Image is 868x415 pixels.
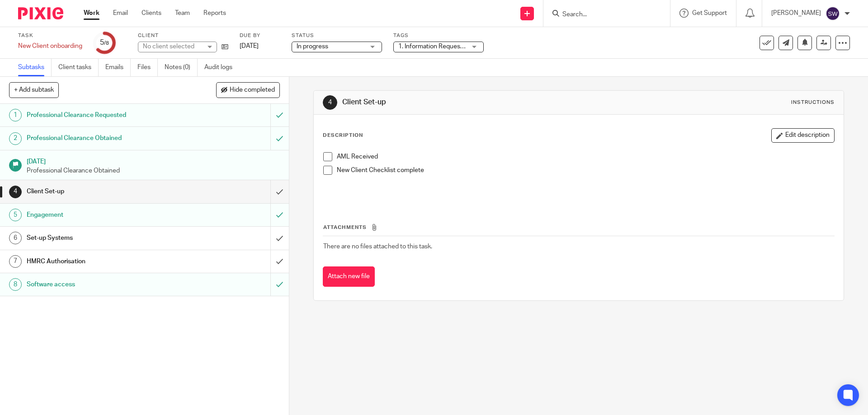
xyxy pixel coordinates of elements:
label: Due by [240,32,280,39]
p: Professional Clearance Obtained [27,166,280,175]
h1: Engagement [27,208,183,222]
div: 1 [9,109,22,121]
div: No client selected [143,42,202,51]
button: Edit description [771,128,835,143]
button: + Add subtask [9,82,59,98]
input: Search [561,11,643,19]
p: New Client Checklist complete [337,166,834,175]
div: 6 [9,232,22,244]
span: Get Support [692,10,727,16]
a: Email [113,9,128,18]
span: Hide completed [230,87,275,94]
div: 2 [9,132,22,145]
span: There are no files attached to this task. [323,243,432,250]
a: Reports [203,9,226,18]
a: Work [84,9,99,18]
small: /8 [104,41,109,46]
label: Status [292,32,382,39]
h1: Client Set-up [27,185,183,198]
div: 7 [9,255,22,268]
button: Attach new file [323,266,375,287]
a: Clients [142,9,161,18]
div: 5 [100,37,109,48]
p: [PERSON_NAME] [771,9,821,18]
a: Notes (0) [165,59,198,76]
div: 5 [9,209,22,221]
a: Client tasks [58,59,99,76]
span: [DATE] [240,43,259,49]
a: Team [175,9,190,18]
div: 4 [323,95,337,110]
span: Attachments [323,225,367,230]
h1: Software access [27,278,183,291]
h1: [DATE] [27,155,280,166]
div: 8 [9,278,22,291]
h1: HMRC Authorisation [27,255,183,268]
a: Subtasks [18,59,52,76]
label: Task [18,32,82,39]
span: In progress [297,43,328,50]
h1: Client Set-up [342,98,598,107]
span: 1. Information Requested + 1 [398,43,480,50]
a: Files [137,59,158,76]
h1: Professional Clearance Obtained [27,131,183,145]
label: Client [138,32,228,39]
a: Audit logs [204,59,239,76]
h1: Professional Clearance Requested [27,108,183,122]
div: New Client onboarding [18,42,82,51]
p: Description [323,132,363,139]
label: Tags [393,32,484,39]
h1: Set-up Systems [27,231,183,245]
div: Instructions [791,99,835,106]
a: Emails [105,59,131,76]
div: 4 [9,186,22,198]
button: Hide completed [216,82,280,98]
img: svg%3E [826,6,840,21]
img: Pixie [18,7,63,19]
p: AML Received [337,152,834,161]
